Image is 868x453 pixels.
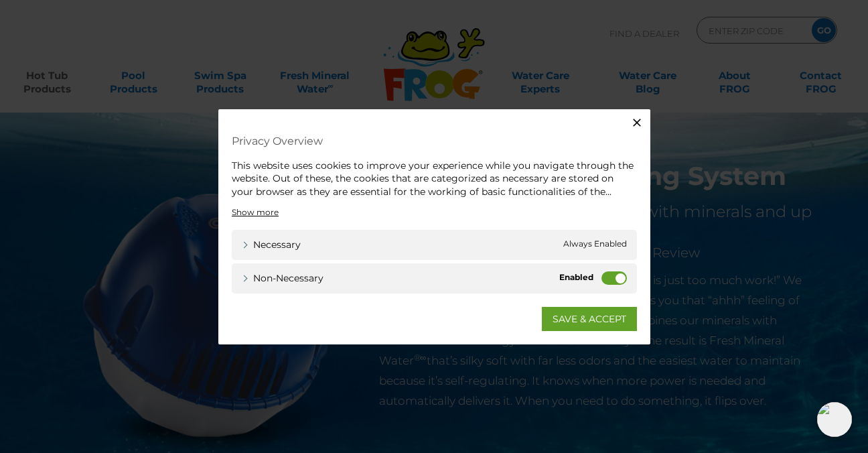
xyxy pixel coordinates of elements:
[232,129,637,152] h4: Privacy Overview
[232,159,637,198] div: This website uses cookies to improve your experience while you navigate through the website. Out ...
[242,271,323,285] a: Non-necessary
[563,238,627,252] span: Always Enabled
[817,402,852,437] img: openIcon
[542,307,637,331] a: SAVE & ACCEPT
[242,238,301,252] a: Necessary
[232,206,279,218] a: Show more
